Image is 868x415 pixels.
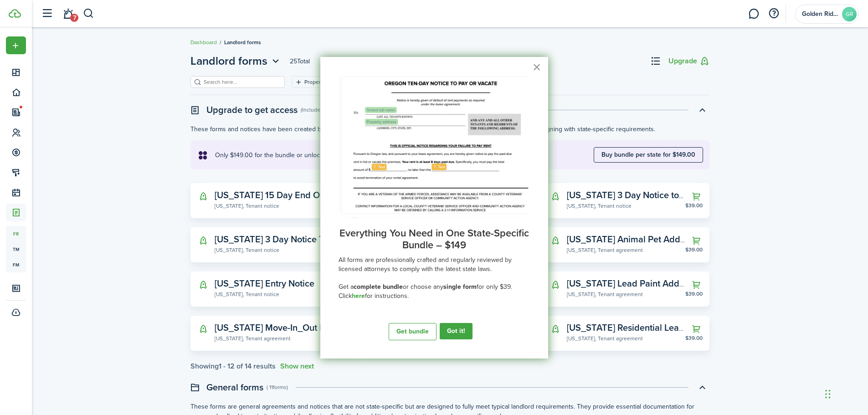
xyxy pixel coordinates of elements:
[567,188,739,202] widget-stats-description: [US_STATE] 3 Day Notice to Pay Or Vacate
[745,2,762,26] a: Messaging
[215,232,424,246] widget-stats-description: [US_STATE] 3 Day Notice To Vacate (Non-Remedial)
[290,56,310,66] header-page-total: 25 Total
[567,277,708,290] widget-stats-description: [US_STATE] Lead Paint Addendum
[190,362,276,370] div: Showing results
[304,78,325,86] filter-tag-label: Property
[685,335,703,341] span: $39.00
[403,282,443,292] span: or choose any
[685,203,703,208] span: $39.00
[567,201,686,210] widget-stats-subtitle: [US_STATE], Tenant notice
[197,190,210,203] button: Upgrade
[685,291,703,297] span: $39.00
[567,232,709,246] widget-stats-description: [US_STATE] Animal Pet Addendum
[443,282,477,292] strong: single form
[190,53,282,69] button: Open menu
[215,321,361,334] widget-stats-description: [US_STATE] Move-In_Out Inspection
[197,150,208,160] i: soft
[477,282,512,292] span: for only $39.
[694,102,710,118] button: Toggle accordion
[83,6,94,21] button: Search
[550,278,562,291] button: Upgrade
[190,124,710,134] p: These forms and notices have been created by attorneys based on a review of local laws and regula...
[339,291,352,301] span: Click
[6,226,26,241] span: fr
[219,361,252,371] pagination-page-total: 1 - 12 of 14
[190,124,710,370] swimlane-body: Toggle accordion
[694,379,710,395] button: Toggle accordion
[352,291,365,301] a: here
[339,282,354,292] span: Get a
[690,323,703,335] button: Upgrade
[354,282,403,292] strong: complete bundle
[567,289,686,298] widget-stats-subtitle: [US_STATE], Tenant agreement
[690,190,703,203] button: Upgrade
[280,362,314,370] button: Show next
[822,371,868,415] iframe: Chat Widget
[690,278,703,291] button: Upgrade
[339,256,530,273] p: All forms are professionally crafted and regularly reviewed by licensed attorneys to comply with ...
[567,245,686,254] widget-stats-subtitle: [US_STATE], Tenant agreement
[190,38,217,46] a: Dashboard
[301,106,370,114] swimlane-subtitle: ( Included in Pro plan and up )
[825,380,831,408] div: Drag
[197,234,210,247] button: Upgrade
[38,5,56,22] button: Open sidebar
[802,11,838,17] span: Golden Ridge Apts., LLC.
[567,333,686,343] widget-stats-subtitle: [US_STATE], Tenant agreement
[206,380,263,394] swimlane-title: General forms
[59,2,77,26] a: Notifications
[6,241,26,257] span: tm
[201,78,282,87] input: Search here...
[440,323,473,339] button: Got it!
[215,277,314,290] widget-stats-description: [US_STATE] Entry Notice
[690,234,703,247] button: Upgrade
[215,245,334,254] widget-stats-subtitle: [US_STATE], Tenant notice
[197,323,210,335] button: Upgrade
[70,14,78,22] span: 7
[215,333,334,343] widget-stats-subtitle: [US_STATE], Tenant agreement
[215,188,416,202] widget-stats-description: [US_STATE] 15 Day End Of Term Notice To Vacate
[215,289,334,298] widget-stats-subtitle: [US_STATE], Tenant notice
[842,7,857,21] avatar-text: GR
[267,383,288,391] swimlane-subtitle: ( 11 forms )
[685,247,703,252] span: $39.00
[567,321,735,334] widget-stats-description: [US_STATE] Residential Lease Agreement
[365,291,409,301] span: for instructions.
[594,147,703,163] button: Buy bundle per state for $149.00
[533,60,541,74] button: Close
[389,323,437,340] button: Get bundle
[6,257,26,272] span: fm
[215,201,334,210] widget-stats-subtitle: [US_STATE], Tenant notice
[766,6,781,21] button: Open resource center
[339,227,530,251] h3: Everything You Need in One State-Specific Bundle – $149
[190,53,282,69] document-header-page-nav: Landlord forms
[206,103,298,117] swimlane-title: Upgrade to get access
[550,323,562,335] button: Upgrade
[6,36,26,54] button: Open menu
[215,150,594,160] explanation-description: Only $149.00 for the bundle or unlock free, unlimited access by to Pro or Business.
[292,76,331,88] filter-tag: Open filter
[190,53,267,69] span: Landlord forms
[197,278,210,291] button: Upgrade
[224,38,261,46] span: Landlord forms
[550,190,562,203] button: Upgrade
[668,56,710,67] button: Upgrade
[9,9,21,18] img: TenantCloud
[550,234,562,247] button: Upgrade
